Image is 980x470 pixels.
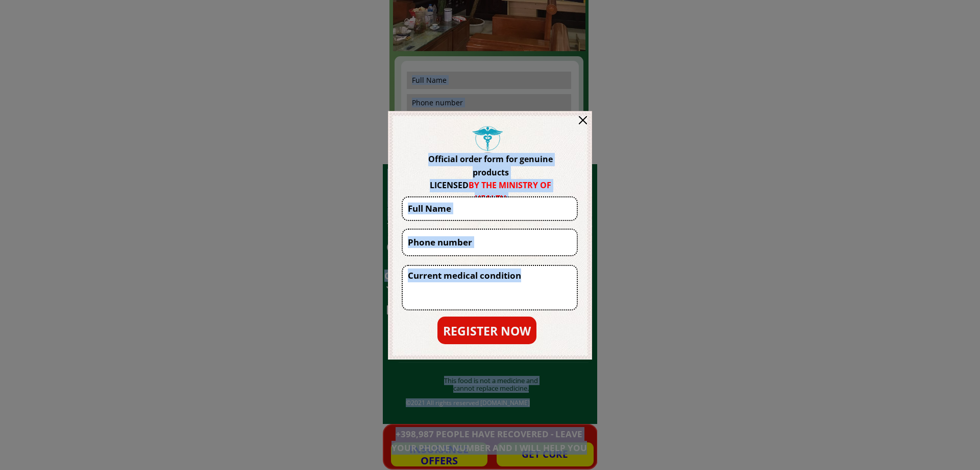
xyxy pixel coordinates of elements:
[405,230,574,255] input: Phone number
[405,197,574,220] input: Full Name
[428,153,553,178] font: Official order form for genuine products
[469,180,551,204] font: BY THE MINISTRY OF HEALTH
[443,323,531,339] font: REGISTER NOW
[430,180,469,191] font: LICENSED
